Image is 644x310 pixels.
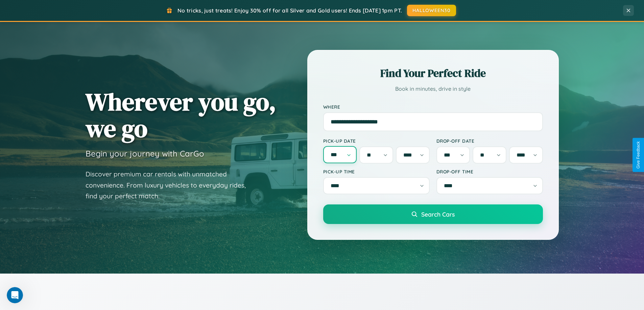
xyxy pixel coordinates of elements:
p: Discover premium car rentals with unmatched convenience. From luxury vehicles to everyday rides, ... [86,169,255,202]
span: No tricks, just treats! Enjoy 30% off for all Silver and Gold users! Ends [DATE] 1pm PT. [177,7,402,14]
button: Search Cars [323,204,543,224]
label: Pick-up Time [323,169,430,174]
p: Book in minutes, drive in style [323,84,543,94]
label: Drop-off Date [436,138,543,144]
label: Where [323,104,543,110]
div: Give Feedback [636,141,641,169]
button: HALLOWEEN30 [407,5,456,16]
label: Drop-off Time [436,169,543,174]
iframe: Intercom live chat [7,287,23,303]
h1: Wherever you go, we go [86,88,276,142]
h3: Begin your journey with CarGo [86,148,204,159]
h2: Find Your Perfect Ride [323,66,543,81]
span: Search Cars [421,210,455,218]
label: Pick-up Date [323,138,430,144]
